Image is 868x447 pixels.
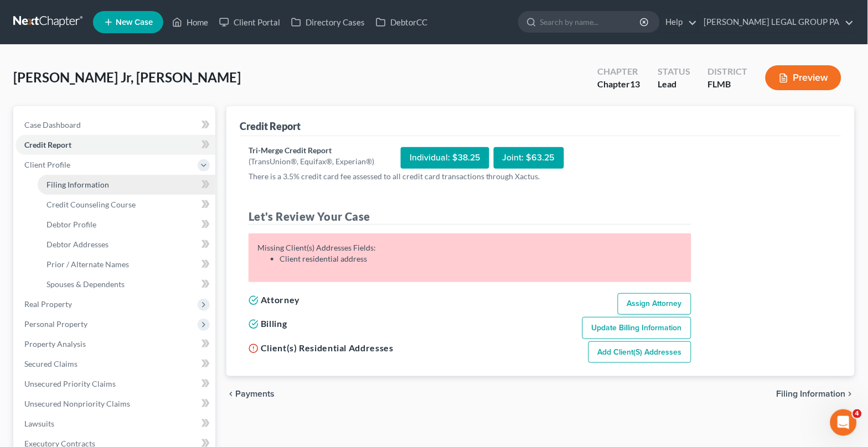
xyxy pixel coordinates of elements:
[658,78,690,91] div: Lead
[38,175,215,195] a: Filing Information
[15,374,215,394] a: Unsecured Priority Claims
[24,399,130,408] span: Unsecured Nonpriority Claims
[24,299,72,309] span: Real Property
[46,279,125,289] span: Spouses & Dependents
[597,65,640,78] div: Chapter
[261,294,300,305] span: Attorney
[766,65,841,90] button: Preview
[699,12,854,32] a: [PERSON_NAME] LEGAL GROUP PA
[240,119,301,133] div: Credit Report
[24,160,70,169] span: Client Profile
[15,115,215,135] a: Case Dashboard
[15,414,215,434] a: Lawsuits
[38,215,215,235] a: Debtor Profile
[249,171,691,182] p: There is a 3.5% credit card fee assessed to all credit card transactions through Xactus.
[777,389,846,398] span: Filing Information
[24,359,77,368] span: Secured Claims
[24,120,81,129] span: Case Dashboard
[226,389,235,398] i: chevron_left
[167,12,214,32] a: Home
[249,209,691,225] h4: Let's Review Your Case
[540,12,642,32] input: Search by name...
[280,253,683,264] li: Client residential address
[116,18,153,27] span: New Case
[249,156,374,167] div: (TransUnion®, Equifax®, Experian®)
[846,389,855,398] i: chevron_right
[597,78,640,91] div: Chapter
[658,65,690,78] div: Status
[286,12,370,32] a: Directory Cases
[13,69,241,85] span: [PERSON_NAME] Jr, [PERSON_NAME]
[370,12,433,32] a: DebtorCC
[582,317,691,339] a: Update Billing Information
[38,235,215,254] a: Debtor Addresses
[249,317,287,330] h5: Billing
[853,409,862,418] span: 4
[24,319,87,329] span: Personal Property
[46,200,136,209] span: Credit Counseling Course
[257,242,683,264] div: Missing Client(s) Addresses Fields:
[494,147,564,169] div: Joint: $63.25
[24,419,54,428] span: Lawsuits
[630,79,640,89] span: 13
[46,220,96,229] span: Debtor Profile
[38,274,215,294] a: Spouses & Dependents
[46,180,109,189] span: Filing Information
[15,334,215,354] a: Property Analysis
[24,339,86,349] span: Property Analysis
[24,379,116,388] span: Unsecured Priority Claims
[15,394,215,414] a: Unsecured Nonpriority Claims
[830,409,857,436] iframe: Intercom live chat
[46,240,108,249] span: Debtor Addresses
[235,389,275,398] span: Payments
[660,12,697,32] a: Help
[708,65,748,78] div: District
[38,195,215,215] a: Credit Counseling Course
[708,78,748,91] div: FLMB
[249,145,374,156] div: Tri-Merge Credit Report
[24,140,71,149] span: Credit Report
[226,389,275,398] button: chevron_left Payments
[38,254,215,274] a: Prior / Alternate Names
[588,341,691,363] a: Add Client(s) Addresses
[46,259,129,269] span: Prior / Alternate Names
[249,341,394,355] h5: Client(s) Residential Addresses
[214,12,286,32] a: Client Portal
[618,293,691,315] a: Assign Attorney
[777,389,855,398] button: Filing Information chevron_right
[15,354,215,374] a: Secured Claims
[401,147,489,169] div: Individual: $38.25
[15,135,215,155] a: Credit Report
